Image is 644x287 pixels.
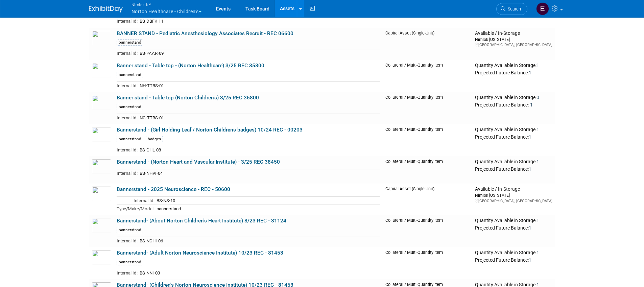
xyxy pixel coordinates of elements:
[117,114,138,121] td: Internal Id:
[536,218,539,223] span: 1
[383,247,473,279] td: Collateral / Multi-Quantity Item
[383,156,473,184] td: Collateral / Multi-Quantity Item
[117,196,154,205] td: Internal Id:
[475,224,552,231] div: Projected Future Balance:
[117,39,143,46] div: bannerstand
[475,37,552,42] div: Nimlok [US_STATE]
[529,70,531,75] span: 1
[117,17,138,25] td: Internal Id:
[117,205,154,212] td: Type/Make/Model:
[383,28,473,60] td: Capital Asset (Single-Unit)
[475,101,552,108] div: Projected Future Balance:
[117,104,143,110] div: bannerstand
[117,227,143,233] div: bannerstand
[117,63,264,69] a: Banner stand - Table top - (Norton Healthcare) 3/25 REC 35800
[475,250,552,256] div: Quantity Available in Storage:
[138,269,380,277] td: BS-NNI-03
[146,136,163,142] div: badges
[529,257,531,263] span: 1
[505,6,521,11] span: Search
[475,218,552,224] div: Quantity Available in Storage:
[536,95,539,100] span: 0
[529,225,531,231] span: 1
[117,218,286,224] a: Bannerstand- (About Norton Children's Heart Institute) 8/23 REC - 31124
[117,259,143,265] div: bannerstand
[117,95,259,101] a: Banner stand - Table top (Norton Children's) 3/25 REC 35800
[496,3,527,15] a: Search
[89,6,123,13] img: ExhibitDay
[475,127,552,133] div: Quantity Available in Storage:
[383,184,473,215] td: Capital Asset (Single-Unit)
[154,205,380,212] td: bannerstand
[475,69,552,76] div: Projected Future Balance:
[529,134,531,140] span: 1
[475,63,552,69] div: Quantity Available in Storage:
[154,196,380,205] td: BS-NS-10
[117,269,138,277] td: Internal Id:
[536,63,539,68] span: 1
[138,81,380,89] td: NH-TTBS-01
[475,192,552,198] div: Nimlok [US_STATE]
[475,165,552,172] div: Projected Future Balance:
[475,256,552,263] div: Projected Future Balance:
[138,17,380,25] td: BS-DBFK-11
[536,250,539,255] span: 1
[117,237,138,244] td: Internal Id:
[132,1,201,8] span: Nimlok KY
[117,127,303,133] a: Bannerstand - (Girl Holding Leaf / Norton Childrens badges) 10/24 REC - 00203
[138,49,380,57] td: BS-PAAR-09
[536,127,539,132] span: 1
[383,124,473,156] td: Collateral / Multi-Quantity Item
[117,250,283,256] a: Bannerstand- (Adult Norton Neuroscience Institute) 10/23 REC - 81453
[383,215,473,247] td: Collateral / Multi-Quantity Item
[529,102,533,107] span: -1
[383,92,473,124] td: Collateral / Multi-Quantity Item
[475,133,552,140] div: Projected Future Balance:
[117,72,143,78] div: bannerstand
[117,136,143,142] div: bannerstand
[117,49,138,57] td: Internal Id:
[475,42,552,47] div: [GEOGRAPHIC_DATA], [GEOGRAPHIC_DATA]
[475,159,552,165] div: Quantity Available in Storage:
[138,169,380,177] td: BS-NHVI-04
[117,169,138,177] td: Internal Id:
[117,186,230,192] a: Bannerstand - 2025 Neuroscience - REC - 50600
[138,114,380,121] td: NC-TTBS-01
[475,30,552,37] div: Available / In-Storage
[117,81,138,89] td: Internal Id:
[117,146,138,153] td: Internal Id:
[475,186,552,192] div: Available / In-Storage
[536,2,549,15] img: Elizabeth Griffin
[475,198,552,204] div: [GEOGRAPHIC_DATA], [GEOGRAPHIC_DATA]
[536,159,539,164] span: 1
[383,60,473,92] td: Collateral / Multi-Quantity Item
[138,237,380,244] td: BS-NCHI-06
[138,146,380,153] td: BS-GHL-08
[117,159,280,165] a: Bannerstand - (Norton Heart and Vascular Institute) - 3/25 REC 38450
[117,30,293,37] a: BANNER STAND - Pediatric Anesthesiology Associates Recruit - REC 06600
[475,95,552,101] div: Quantity Available in Storage:
[529,166,531,172] span: 1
